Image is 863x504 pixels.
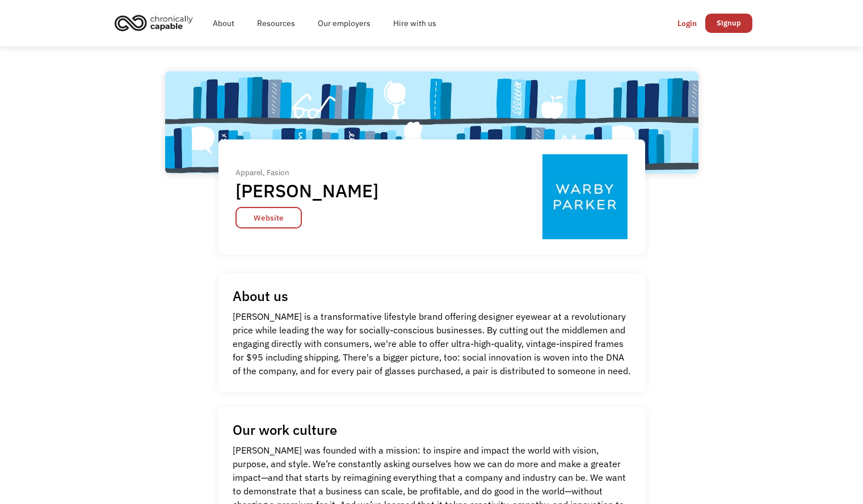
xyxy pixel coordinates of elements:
[233,287,288,304] h1: About us
[677,16,697,30] div: Login
[235,179,378,202] h1: [PERSON_NAME]
[705,14,752,33] a: Signup
[111,10,201,35] a: home
[233,310,631,378] p: [PERSON_NAME] is a transformative lifestyle brand offering designer eyewear at a revolutionary pr...
[111,10,196,35] img: Chronically Capable logo
[201,5,246,41] a: About
[235,207,302,228] a: Website
[235,166,387,179] div: Apparel, Fasion
[233,421,337,438] h1: Our work culture
[246,5,306,41] a: Resources
[306,5,382,41] a: Our employers
[382,5,448,41] a: Hire with us
[669,14,705,33] a: Login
